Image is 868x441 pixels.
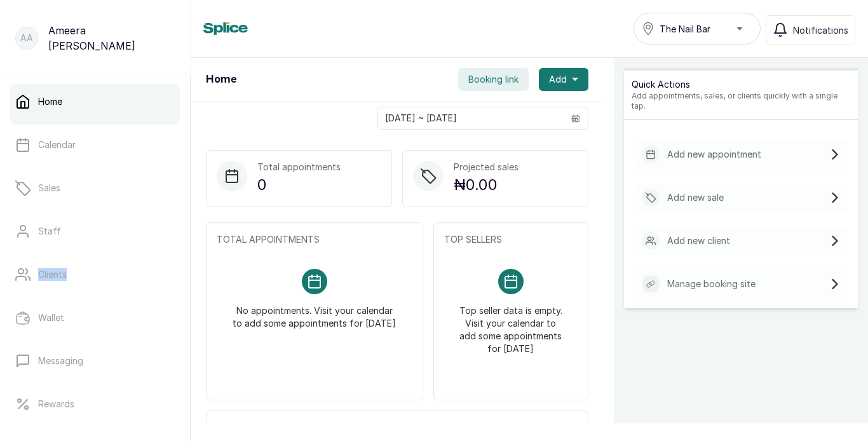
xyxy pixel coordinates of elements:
p: Clients [38,268,67,281]
p: Rewards [38,398,74,410]
p: ₦0.00 [454,173,519,196]
p: Ameera [PERSON_NAME] [48,23,175,53]
p: No appointments. Visit your calendar to add some appointments for [DATE] [232,294,397,330]
a: Clients [10,257,180,292]
button: The Nail Bar [634,13,761,44]
a: Sales [10,170,180,206]
span: Add [549,73,567,86]
p: 0 [257,173,341,196]
a: Home [10,84,180,119]
span: Booking link [468,73,519,86]
p: Add new appointment [667,148,761,161]
a: Wallet [10,300,180,336]
p: Manage booking site [667,278,756,290]
p: Add appointments, sales, or clients quickly with a single tap. [632,91,850,111]
p: Staff [38,225,61,238]
p: Wallet [38,311,64,324]
a: Rewards [10,386,180,422]
p: Calendar [38,139,76,151]
button: Add [539,68,588,91]
p: Messaging [38,355,83,367]
svg: calendar [571,114,580,123]
button: Notifications [766,15,855,44]
p: UPCOMING APPOINTMENTS [217,421,578,434]
p: Total appointments [257,161,341,173]
p: Home [38,95,62,108]
button: Booking link [458,68,529,91]
a: Calendar [10,127,180,163]
p: Sales [38,182,60,194]
a: Staff [10,214,180,249]
p: Quick Actions [632,78,850,91]
a: Messaging [10,343,180,379]
input: Select date [378,107,564,129]
span: Notifications [793,24,848,37]
span: The Nail Bar [660,22,710,36]
p: TOTAL APPOINTMENTS [217,233,412,246]
p: AA [20,32,33,44]
p: Projected sales [454,161,519,173]
p: Add new sale [667,191,724,204]
p: TOP SELLERS [444,233,578,246]
h1: Home [206,72,236,87]
p: Top seller data is empty. Visit your calendar to add some appointments for [DATE] [459,294,562,355]
p: Add new client [667,234,730,247]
